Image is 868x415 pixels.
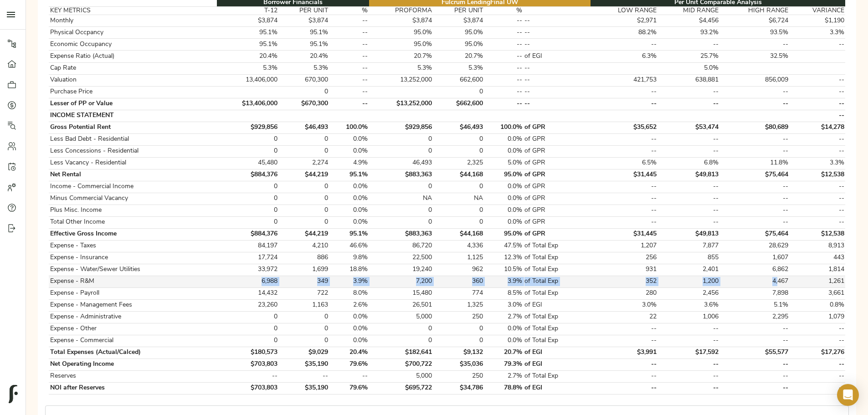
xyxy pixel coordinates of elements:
[369,145,433,157] td: 0
[591,228,657,240] td: $31,445
[279,240,329,252] td: 4,210
[279,27,329,39] td: 95.1%
[591,157,657,169] td: 6.5%
[658,181,720,193] td: --
[49,169,217,181] td: Net Rental
[49,264,217,276] td: Expense - Water/Sewer Utilities
[720,169,789,181] td: $75,464
[789,264,845,276] td: 1,814
[49,86,217,98] td: Purchase Price
[720,27,789,39] td: 93.5%
[658,86,720,98] td: --
[433,62,484,74] td: 5.3%
[591,145,657,157] td: --
[720,240,789,252] td: 28,629
[433,98,484,110] td: $662,600
[789,145,845,157] td: --
[279,51,329,62] td: 20.4%
[329,181,369,193] td: 0.0%
[279,86,329,98] td: 0
[369,287,433,299] td: 15,480
[49,62,217,74] td: Cap Rate
[217,7,279,15] th: T-12
[279,276,329,287] td: 349
[49,74,217,86] td: Valuation
[484,145,524,157] td: 0.0%
[524,51,591,62] td: of EGI
[49,276,217,287] td: Expense - R&M
[49,216,217,228] td: Total Other Income
[49,39,217,51] td: Economic Occupancy
[433,86,484,98] td: 0
[658,98,720,110] td: --
[484,228,524,240] td: 95.0%
[720,145,789,157] td: --
[789,86,845,98] td: --
[217,74,279,86] td: 13,406,000
[484,240,524,252] td: 47.5%
[524,264,591,276] td: of Total Exp
[524,252,591,264] td: of Total Exp
[524,287,591,299] td: of Total Exp
[789,122,845,133] td: $14,278
[433,252,484,264] td: 1,125
[789,240,845,252] td: 8,913
[658,122,720,133] td: $53,474
[484,122,524,133] td: 100.0%
[49,15,217,27] td: Monthly
[217,169,279,181] td: $884,376
[720,7,789,15] th: HIGH RANGE
[524,145,591,157] td: of GPR
[591,169,657,181] td: $31,445
[279,287,329,299] td: 722
[837,384,859,406] div: Open Intercom Messenger
[658,133,720,145] td: --
[433,122,484,133] td: $46,493
[279,74,329,86] td: 670,300
[484,216,524,228] td: 0.0%
[720,122,789,133] td: $80,689
[217,299,279,311] td: 23,260
[591,193,657,205] td: --
[279,169,329,181] td: $44,219
[329,169,369,181] td: 95.1%
[484,193,524,205] td: 0.0%
[369,228,433,240] td: $883,363
[658,264,720,276] td: 2,401
[524,15,591,27] td: --
[433,27,484,39] td: 95.0%
[524,98,591,110] td: --
[484,98,524,110] td: --
[329,193,369,205] td: 0.0%
[658,169,720,181] td: $49,813
[369,193,433,205] td: NA
[591,287,657,299] td: 280
[49,98,217,110] td: Lesser of PP or Value
[720,299,789,311] td: 5.1%
[720,74,789,86] td: 856,009
[279,145,329,157] td: 0
[720,133,789,145] td: --
[524,205,591,216] td: of GPR
[369,240,433,252] td: 86,720
[279,133,329,145] td: 0
[591,205,657,216] td: --
[484,157,524,169] td: 5.0%
[658,62,720,74] td: 5.0%
[217,157,279,169] td: 45,480
[369,98,433,110] td: $13,252,000
[484,133,524,145] td: 0.0%
[279,264,329,276] td: 1,699
[484,74,524,86] td: --
[658,51,720,62] td: 25.7%
[433,264,484,276] td: 962
[329,51,369,62] td: --
[433,276,484,287] td: 360
[524,157,591,169] td: of GPR
[591,133,657,145] td: --
[279,7,329,15] th: PER UNIT
[789,169,845,181] td: $12,538
[658,193,720,205] td: --
[369,74,433,86] td: 13,252,000
[720,157,789,169] td: 11.8%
